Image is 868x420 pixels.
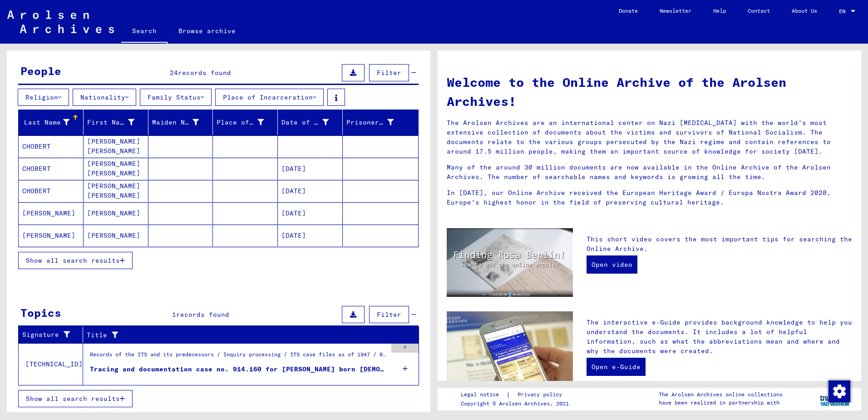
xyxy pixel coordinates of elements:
[278,110,343,135] mat-header-cell: Date of Birth
[90,365,387,374] div: Tracing and documentation case no. 914.160 for [PERSON_NAME] born [DEMOGRAPHIC_DATA]
[829,380,850,402] img: Zustimmung ändern
[217,118,264,127] div: Place of Birth
[659,399,783,407] p: have been realized in partnership with
[84,110,148,135] mat-header-cell: First Name
[278,202,343,224] mat-cell: [DATE]
[281,115,342,130] div: Date of Birth
[22,328,83,342] div: Signature
[215,89,324,106] button: Place of Incarceration
[587,318,852,356] p: The interactive e-Guide provides background knowledge to help you understand the documents. It in...
[19,110,84,135] mat-header-cell: Last Name
[447,188,852,207] p: In [DATE], our Online Archive received the European Heritage Award / Europa Nostra Award 2020, Eu...
[377,310,401,319] span: Filter
[818,387,852,410] img: yv_logo.png
[18,89,69,106] button: Religion
[461,390,573,400] div: |
[176,310,229,319] span: records found
[447,311,573,395] img: eguide.jpg
[22,118,69,127] div: Last Name
[172,310,176,319] span: 1
[447,118,852,156] p: The Arolsen Archives are an international center on Nazi [MEDICAL_DATA] with the world’s most ext...
[587,358,646,376] a: Open e-Guide
[87,118,134,127] div: First Name
[447,73,852,111] h1: Welcome to the Online Archive of the Arolsen Archives!
[587,255,637,274] a: Open video
[22,115,83,130] div: Last Name
[90,350,387,363] div: Records of the ITS and its predecessors / Inquiry processing / ITS case files as of 1947 / Reposi...
[7,10,114,33] img: Arolsen_neg.svg
[510,390,573,400] a: Privacy policy
[18,390,133,407] button: Show all search results
[369,306,409,323] button: Filter
[20,63,61,79] div: People
[659,390,783,399] p: The Arolsen Archives online collections
[18,252,133,269] button: Show all search results
[19,135,84,157] mat-cell: CHOBERT
[84,225,148,246] mat-cell: [PERSON_NAME]
[278,225,343,246] mat-cell: [DATE]
[281,118,329,127] div: Date of Birth
[377,69,401,77] span: Filter
[369,64,409,81] button: Filter
[87,328,408,342] div: Title
[87,330,396,340] div: Title
[152,118,199,127] div: Maiden Name
[87,115,148,130] div: First Name
[828,380,850,402] div: Zustimmung ändern
[447,228,573,297] img: video.jpg
[19,158,84,180] mat-cell: CHOBERT
[19,180,84,202] mat-cell: CHOBERT
[346,118,394,127] div: Prisoner #
[84,202,148,224] mat-cell: [PERSON_NAME]
[343,110,418,135] mat-header-cell: Prisoner #
[461,400,573,408] p: Copyright © Arolsen Archives, 2021
[73,89,136,106] button: Nationality
[26,395,120,403] span: Show all search results
[213,110,278,135] mat-header-cell: Place of Birth
[346,115,407,130] div: Prisoner #
[391,344,419,353] div: 4
[461,390,506,400] a: Legal notice
[84,158,148,180] mat-cell: [PERSON_NAME] [PERSON_NAME]
[168,20,247,42] a: Browse archive
[447,163,852,182] p: Many of the around 30 million documents are now available in the Online Archive of the Arolsen Ar...
[84,180,148,202] mat-cell: [PERSON_NAME] [PERSON_NAME]
[217,115,277,130] div: Place of Birth
[26,256,120,265] span: Show all search results
[587,235,852,254] p: This short video covers the most important tips for searching the Online Archive.
[19,343,83,385] td: [TECHNICAL_ID]
[178,69,231,77] span: records found
[140,89,212,106] button: Family Status
[278,158,343,180] mat-cell: [DATE]
[22,330,71,340] div: Signature
[20,305,61,321] div: Topics
[170,69,178,77] span: 24
[839,8,845,15] mat-select-trigger: EN
[19,225,84,246] mat-cell: [PERSON_NAME]
[84,135,148,157] mat-cell: [PERSON_NAME] [PERSON_NAME]
[148,110,213,135] mat-header-cell: Maiden Name
[278,180,343,202] mat-cell: [DATE]
[121,20,168,44] a: Search
[19,202,84,224] mat-cell: [PERSON_NAME]
[152,115,213,130] div: Maiden Name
